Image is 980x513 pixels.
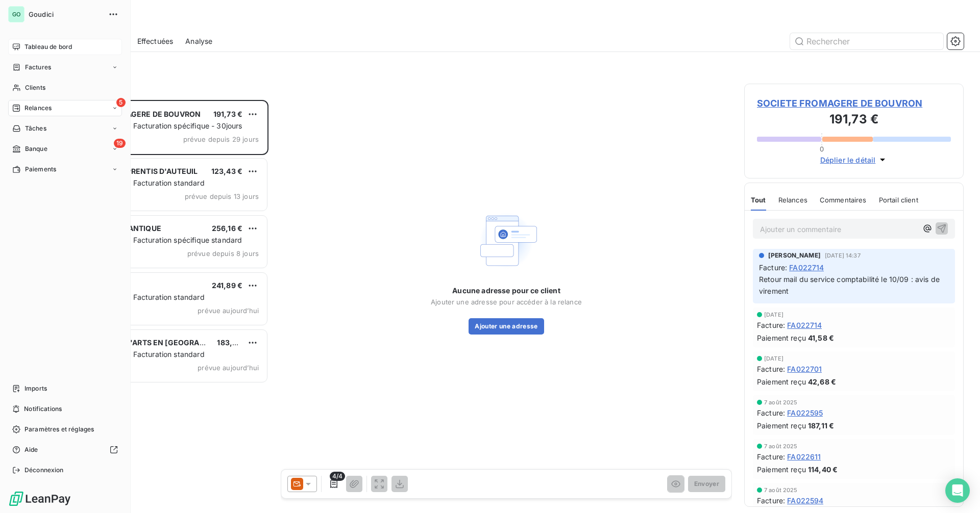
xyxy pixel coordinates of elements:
[25,83,45,92] span: Clients
[764,487,798,493] span: 7 août 2025
[757,110,951,131] h3: 191,73 €
[764,312,783,318] span: [DATE]
[72,338,241,347] span: MIXT TERRAIN D'ARTS EN [GEOGRAPHIC_DATA]
[25,63,51,72] span: Factures
[72,167,198,175] span: FONDATION APPRENTIS D'AUTEUIL
[24,425,94,434] span: Paramètres et réglages
[768,251,821,260] span: [PERSON_NAME]
[759,275,942,295] span: Retour mail du service comptabilité le 10/09 : avis de virement
[217,338,248,347] span: 183,92 €
[879,196,918,204] span: Portail client
[73,178,205,187] span: Plan de relance - Facturation standard
[211,167,242,175] span: 123,43 €
[24,445,38,454] span: Aide
[808,332,834,343] span: 41,58 €
[185,192,259,200] span: prévue depuis 13 jours
[790,33,943,49] input: Rechercher
[198,364,259,372] span: prévue aujourd’hui
[25,144,47,153] span: Banque
[116,98,126,107] span: 5
[29,10,102,18] span: Goudici
[757,96,951,110] span: SOCIETE FROMAGERE DE BOUVRON
[24,384,47,393] span: Imports
[212,224,242,233] span: 256,16 €
[764,355,783,362] span: [DATE]
[945,478,970,503] div: Open Intercom Messenger
[25,124,46,133] span: Tâches
[787,495,823,506] span: FA022594
[817,154,891,166] button: Déplier le détail
[25,165,56,174] span: Paiements
[8,491,71,507] img: Logo LeanPay
[825,252,861,259] span: [DATE] 14:37
[820,145,824,153] span: 0
[73,121,242,130] span: Plan de relance - Facturation spécifique - 30jours
[808,376,836,387] span: 42,68 €
[757,420,806,431] span: Paiement reçu
[757,320,785,330] span: Facture :
[49,100,268,513] div: grid
[114,139,126,148] span: 19
[757,464,806,475] span: Paiement reçu
[751,196,766,204] span: Tout
[73,293,205,301] span: Plan de relance - Facturation standard
[183,135,259,143] span: prévue depuis 29 jours
[808,420,834,431] span: 187,11 €
[757,376,806,387] span: Paiement reçu
[185,36,212,46] span: Analyse
[757,407,785,418] span: Facture :
[757,495,785,506] span: Facture :
[764,399,798,405] span: 7 août 2025
[808,464,838,475] span: 114,40 €
[73,236,242,244] span: Plan de relance - Facturation spécifique standard
[24,404,62,414] span: Notifications
[778,196,807,204] span: Relances
[213,110,242,118] span: 191,73 €
[789,262,824,273] span: FA022714
[757,332,806,343] span: Paiement reçu
[759,262,787,273] span: Facture :
[474,208,539,273] img: Empty state
[8,6,24,22] div: GO
[757,451,785,462] span: Facture :
[24,42,72,52] span: Tableau de bord
[212,281,242,290] span: 241,89 €
[137,36,174,46] span: Effectuées
[198,306,259,315] span: prévue aujourd’hui
[764,443,798,449] span: 7 août 2025
[8,442,122,458] a: Aide
[787,364,822,374] span: FA022701
[452,286,560,296] span: Aucune adresse pour ce client
[24,104,52,113] span: Relances
[787,407,823,418] span: FA022595
[24,466,64,475] span: Déconnexion
[431,298,582,306] span: Ajouter une adresse pour accéder à la relance
[787,451,821,462] span: FA022611
[330,472,345,481] span: 4/4
[688,476,725,492] button: Envoyer
[469,318,544,335] button: Ajouter une adresse
[187,249,259,258] span: prévue depuis 8 jours
[820,196,867,204] span: Commentaires
[72,110,201,118] span: SOCIETE FROMAGERE DE BOUVRON
[820,155,876,165] span: Déplier le détail
[757,364,785,374] span: Facture :
[73,350,205,358] span: Plan de relance - Facturation standard
[787,320,822,330] span: FA022714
